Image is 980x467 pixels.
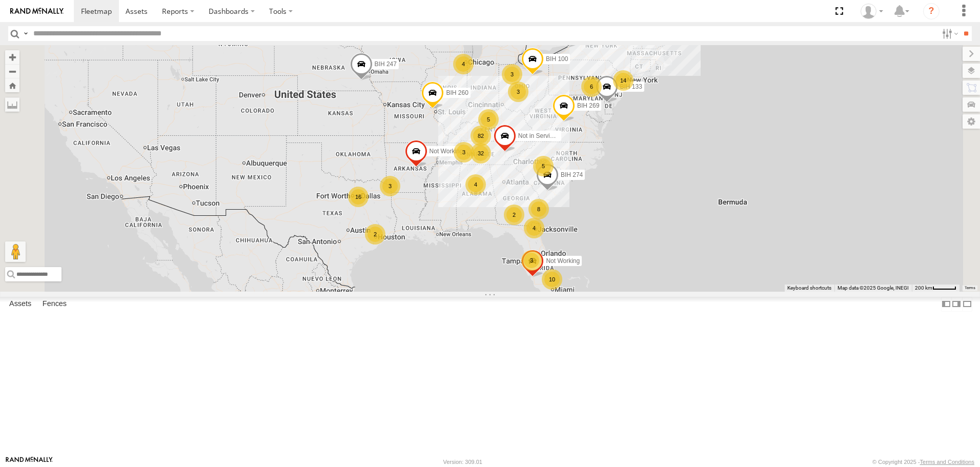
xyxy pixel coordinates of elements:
[518,133,622,140] span: Not in Service [GEOGRAPHIC_DATA]
[443,459,482,465] div: Version: 309.01
[872,459,974,465] div: © Copyright 2025 -
[508,82,528,102] div: 3
[4,297,36,312] label: Assets
[5,78,19,92] button: Zoom Home
[528,199,549,219] div: 8
[524,218,544,238] div: 4
[5,241,26,262] button: Drag Pegman onto the map to open Street View
[581,76,602,97] div: 6
[430,148,463,155] span: Not Working
[5,97,19,112] label: Measure
[533,156,554,176] div: 5
[504,205,524,225] div: 2
[5,50,19,64] button: Zoom in
[838,285,909,291] span: Map data ©2025 Google, INEGI
[542,269,562,290] div: 10
[620,84,642,91] span: BIH 133
[915,285,932,291] span: 200 km
[561,171,583,178] span: BIH 274
[787,285,831,292] button: Keyboard shortcuts
[348,187,369,207] div: 16
[453,54,474,74] div: 4
[478,109,499,130] div: 5
[951,297,962,312] label: Dock Summary Table to the Right
[857,4,887,19] div: Nele .
[546,258,580,265] span: Not Working
[577,102,599,109] span: BIH 269
[546,55,568,63] span: BIH 100
[375,60,397,68] span: BIH 247
[37,297,72,312] label: Fences
[962,297,972,312] label: Hide Summary Table
[941,297,951,312] label: Dock Summary Table to the Left
[465,174,486,195] div: 4
[613,70,634,91] div: 14
[965,286,975,290] a: Terms (opens in new tab)
[923,3,940,19] i: ?
[471,126,491,146] div: 82
[454,142,474,163] div: 3
[963,114,980,129] label: Map Settings
[471,143,491,164] div: 32
[912,285,959,292] button: Map Scale: 200 km per 43 pixels
[920,459,974,465] a: Terms and Conditions
[22,26,30,41] label: Search Query
[10,8,64,15] img: rand-logo.svg
[380,176,400,196] div: 3
[446,90,468,97] span: BIH 260
[6,457,53,467] a: Visit our Website
[938,26,960,41] label: Search Filter Options
[521,250,542,271] div: 3
[365,224,385,245] div: 2
[502,64,522,85] div: 3
[5,64,19,78] button: Zoom out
